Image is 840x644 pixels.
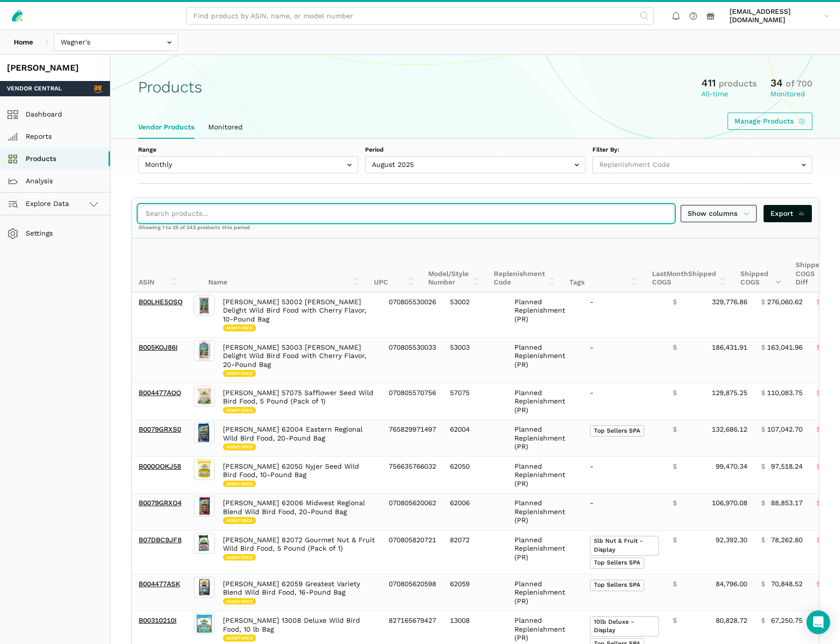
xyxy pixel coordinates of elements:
[728,113,813,130] a: Manage Products
[194,340,215,361] img: Wagner's 53003 Farmer's Delight Wild Bird Food with Cherry Flavor, 20-Pound Bag
[443,383,508,420] td: 57075
[583,338,666,383] td: -
[131,116,201,139] a: Vendor Products
[138,79,202,96] h1: Products
[508,383,583,420] td: Planned Replenishment (PR)
[712,389,747,398] span: 129,875.25
[216,530,382,574] td: [PERSON_NAME] 82072 Gourmet Nut & Fruit Wild Bird Food, 5 Pound (Pack of 1)
[194,386,215,406] img: Wagner's 57075 Safflower Seed Wild Bird Food, 5 Pound (Pack of 1)
[382,530,443,574] td: 070805820721
[223,407,256,414] span: Monitored
[216,383,382,420] td: [PERSON_NAME] 57075 Safflower Seed Wild Bird Food, 5 Pound (Pack of 1)
[508,420,583,457] td: Planned Replenishment (PR)
[590,536,659,556] span: 5lb Nut & Fruit - Display
[54,34,178,51] input: Wagner's
[139,616,177,624] a: B00310210I
[7,62,103,74] div: [PERSON_NAME]
[443,530,508,574] td: 82072
[139,580,180,588] a: B004477ASK
[216,420,382,457] td: [PERSON_NAME] 62004 Eastern Regional Wild Bird Food, 20-Pound Bag
[764,205,812,222] a: Export
[701,90,757,99] div: All-time
[201,116,250,139] a: Monitored
[590,558,644,569] span: Top Sellers SPA
[223,370,256,377] span: Monitored
[194,459,215,480] img: Wagner's 62050 Nyjer Seed Wild Bird Food, 10-Pound Bag
[716,580,747,589] span: 84,796.00
[816,536,820,545] span: $
[673,389,677,398] span: $
[761,499,765,508] span: $
[666,270,688,278] span: Month
[443,292,508,338] td: 53002
[816,389,820,398] span: $
[508,493,583,530] td: Planned Replenishment (PR)
[771,462,803,471] span: 97,518.24
[382,493,443,530] td: 070805620062
[194,295,215,316] img: Wagner's 53002 Farmer's Delight Wild Bird Food with Cherry Flavor, 10-Pound Bag
[771,580,803,589] span: 70,848.52
[194,496,215,517] img: Wagner's 62006 Midwest Regional Blend Wild Bird Food, 20-Pound Bag
[223,517,256,524] span: Monitored
[487,239,562,292] th: Replenishment Code: activate to sort column ascending
[761,425,765,434] span: $
[216,493,382,530] td: [PERSON_NAME] 62006 Midwest Regional Blend Wild Bird Food, 20-Pound Bag
[132,239,185,292] th: ASIN: activate to sort column ascending
[223,635,256,642] span: Monitored
[508,574,583,611] td: Planned Replenishment (PR)
[761,343,765,352] span: $
[816,425,820,434] span: $
[645,239,733,292] th: Last Shipped COGS: activate to sort column ascending
[223,481,256,487] span: Monitored
[443,574,508,611] td: 62059
[139,343,178,351] a: B005KOJ86I
[761,298,765,307] span: $
[681,205,757,222] a: Show columns
[421,239,486,292] th: Model/Style Number: activate to sort column ascending
[701,77,716,89] span: 411
[806,610,830,634] div: Open Intercom Messenger
[583,292,666,338] td: -
[216,292,382,338] td: [PERSON_NAME] 53002 [PERSON_NAME] Delight Wild Bird Food with Cherry Flavor, 10-Pound Bag
[443,420,508,457] td: 62004
[583,493,666,530] td: -
[7,84,62,93] span: Vendor Central
[719,79,757,88] span: products
[508,292,583,338] td: Planned Replenishment (PR)
[223,443,256,450] span: Monitored
[367,239,421,292] th: UPC: activate to sort column ascending
[382,383,443,420] td: 070805570756
[216,457,382,494] td: [PERSON_NAME] 62050 Nyjer Seed Wild Bird Food, 10-Pound Bag
[770,77,783,89] span: 34
[673,298,677,307] span: $
[443,493,508,530] td: 62006
[730,7,821,25] span: [EMAIL_ADDRESS][DOMAIN_NAME]
[216,338,382,383] td: [PERSON_NAME] 53003 [PERSON_NAME] Delight Wild Bird Food with Cherry Flavor, 20-Pound Bag
[132,224,819,238] div: Showing 1 to 25 of 243 products this period
[592,156,812,173] input: Replenishment Code
[365,146,585,155] label: Period
[761,536,765,545] span: $
[688,208,750,219] span: Show columns
[194,577,215,598] img: Wagner's 62059 Greatest Variety Blend Wild Bird Food, 16-Pound Bag
[726,5,833,26] a: [EMAIL_ADDRESS][DOMAIN_NAME]
[508,338,583,383] td: Planned Replenishment (PR)
[583,457,666,494] td: -
[816,462,820,471] span: $
[382,574,443,611] td: 070805620598
[712,425,747,434] span: 132,686.12
[673,536,677,545] span: $
[194,422,215,443] img: Wagner's 62004 Eastern Regional Wild Bird Food, 20-Pound Bag
[139,536,182,544] a: B07DBC9JF8
[583,383,666,420] td: -
[673,499,677,508] span: $
[382,338,443,383] td: 070805530033
[816,343,820,352] span: $
[590,616,659,637] span: 10lb Deluxe - Display
[365,156,585,173] input: August 2025
[761,580,765,589] span: $
[382,420,443,457] td: 765829971497
[771,536,803,545] span: 78,262.80
[562,239,645,292] th: Tags: activate to sort column ascending
[139,462,181,470] a: B000OOKJ58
